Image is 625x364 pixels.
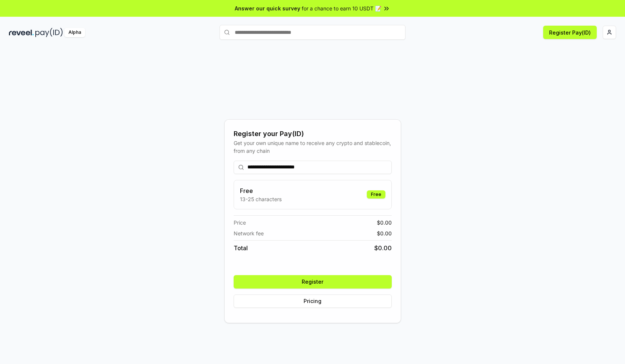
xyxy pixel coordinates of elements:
div: Alpha [64,28,85,37]
span: Answer our quick survey [235,4,300,12]
div: Register your Pay(ID) [234,129,392,139]
span: $ 0.00 [377,229,392,237]
span: $ 0.00 [377,219,392,226]
button: Pricing [234,294,392,308]
img: reveel_dark [9,28,34,37]
span: Network fee [234,229,264,237]
span: $ 0.00 [374,244,392,252]
span: Price [234,219,246,226]
img: pay_id [35,28,63,37]
p: 13-25 characters [240,195,282,203]
div: Get your own unique name to receive any crypto and stablecoin, from any chain [234,139,392,155]
h3: Free [240,186,282,195]
div: Free [367,190,385,199]
span: Total [234,244,248,252]
span: for a chance to earn 10 USDT 📝 [302,4,381,12]
button: Register Pay(ID) [543,26,597,39]
button: Register [234,275,392,289]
